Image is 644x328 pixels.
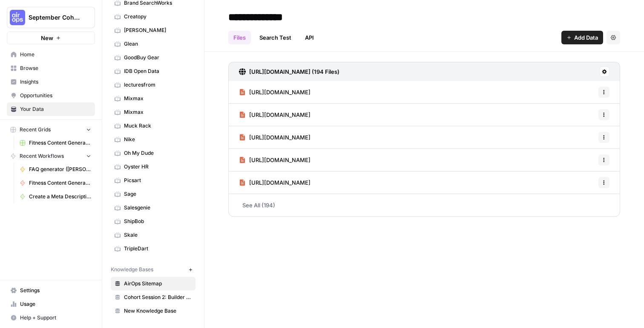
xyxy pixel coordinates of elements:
a: Oh My Dude [111,146,195,160]
span: Skale [124,231,192,239]
a: [PERSON_NAME] [111,23,195,37]
a: Usage [7,297,95,311]
a: Creatopy [111,10,195,23]
a: Cohort Session 2: Builder Exercise [111,290,195,304]
a: lecturesfrom [111,78,195,92]
img: September Cohort Logo [10,10,25,25]
a: TripleDart [111,242,195,255]
a: Files [228,31,251,44]
a: Sage [111,187,195,201]
a: Picsart [111,174,195,187]
span: [URL][DOMAIN_NAME] [249,133,310,142]
span: [PERSON_NAME] [124,26,192,34]
span: AirOps Sitemap [124,280,192,287]
a: [URL][DOMAIN_NAME] [239,126,310,148]
span: Opportunities [20,92,91,99]
a: Nike [111,133,195,146]
button: Recent Workflows [7,150,95,163]
span: Oyster HR [124,163,192,171]
a: FAQ generator ([PERSON_NAME]) [16,163,95,176]
button: Add Data [561,31,603,44]
a: [URL][DOMAIN_NAME] (194 Files) [239,62,339,81]
span: Muck Rack [124,122,192,130]
span: Creatopy [124,13,192,20]
span: Your Data [20,105,91,113]
span: IDB Open Data [124,67,192,75]
h3: [URL][DOMAIN_NAME] (194 Files) [249,67,339,76]
a: IDB Open Data [111,64,195,78]
a: Browse [7,61,95,75]
span: Fitness Content Generator ([PERSON_NAME]) [29,179,91,187]
a: [URL][DOMAIN_NAME] [239,81,310,103]
span: [URL][DOMAIN_NAME] [249,156,310,164]
span: Glean [124,40,192,48]
span: Nike [124,136,192,143]
a: Glean [111,37,195,51]
span: Mixmax [124,95,192,102]
span: Oh My Dude [124,149,192,157]
span: New Knowledge Base [124,307,192,315]
span: Mixmax [124,108,192,116]
a: ShipBob [111,215,195,228]
a: Opportunities [7,89,95,102]
span: [URL][DOMAIN_NAME] [249,110,310,119]
a: Skale [111,228,195,242]
a: Search Test [254,31,296,44]
span: Salesgenie [124,204,192,212]
span: Help + Support [20,314,91,322]
span: Knowledge Bases [111,266,153,273]
span: Recent Grids [20,126,51,134]
a: Insights [7,75,95,89]
span: Settings [20,287,91,294]
a: Home [7,48,95,61]
button: Help + Support [7,311,95,325]
span: [URL][DOMAIN_NAME] [249,178,310,187]
span: Create a Meta Description ([PERSON_NAME]) [29,193,91,200]
a: Settings [7,284,95,297]
a: [URL][DOMAIN_NAME] [239,171,310,194]
a: Muck Rack [111,119,195,133]
span: Fitness Content Generator ([PERSON_NAME]) [29,139,91,147]
a: Create a Meta Description ([PERSON_NAME]) [16,190,95,203]
span: Add Data [574,33,598,42]
span: Recent Workflows [20,152,64,160]
a: Oyster HR [111,160,195,174]
span: Picsart [124,177,192,184]
a: Fitness Content Generator ([PERSON_NAME]) [16,136,95,150]
span: FAQ generator ([PERSON_NAME]) [29,165,91,173]
a: Mixmax [111,92,195,105]
a: [URL][DOMAIN_NAME] [239,149,310,171]
span: TripleDart [124,245,192,253]
a: AirOps Sitemap [111,277,195,290]
a: Your Data [7,102,95,116]
span: Cohort Session 2: Builder Exercise [124,293,192,301]
span: lecturesfrom [124,81,192,89]
span: Sage [124,190,192,198]
span: New [41,34,53,42]
span: GoodBuy Gear [124,54,192,61]
a: Mixmax [111,105,195,119]
a: See All (194) [228,194,620,216]
span: Browse [20,64,91,72]
button: Workspace: September Cohort [7,7,95,28]
span: Usage [20,300,91,308]
a: New Knowledge Base [111,304,195,318]
span: Home [20,51,91,58]
button: Recent Grids [7,123,95,136]
a: GoodBuy Gear [111,51,195,64]
a: Fitness Content Generator ([PERSON_NAME]) [16,176,95,190]
span: September Cohort [29,13,80,22]
span: [URL][DOMAIN_NAME] [249,88,310,96]
a: Salesgenie [111,201,195,215]
span: ShipBob [124,218,192,225]
span: Insights [20,78,91,86]
a: API [300,31,319,44]
button: New [7,32,95,44]
a: [URL][DOMAIN_NAME] [239,104,310,126]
